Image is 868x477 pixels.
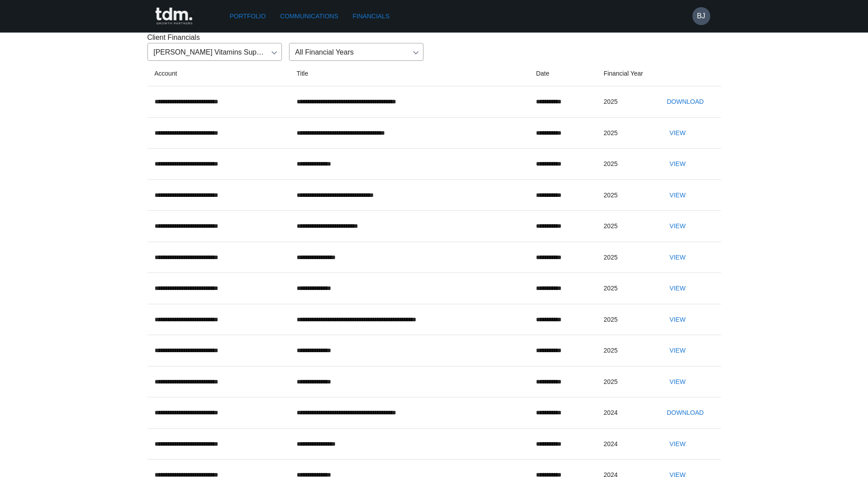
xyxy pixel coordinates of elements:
[147,32,721,43] p: Client Financials
[663,156,692,172] button: View
[663,436,692,452] button: View
[663,125,692,141] button: View
[663,405,707,421] button: Download
[596,366,656,397] td: 2025
[147,43,282,61] div: [PERSON_NAME] Vitamins Super Fund
[147,61,289,86] th: Account
[663,94,707,110] button: Download
[596,335,656,366] td: 2025
[289,61,529,86] th: Title
[596,428,656,460] td: 2024
[692,7,710,25] button: BJ
[289,43,423,61] div: All Financial Years
[596,304,656,335] td: 2025
[596,242,656,273] td: 2025
[226,8,270,25] a: Portfolio
[596,149,656,180] td: 2025
[349,8,393,25] a: Financials
[596,179,656,211] td: 2025
[697,11,705,21] h6: BJ
[596,86,656,118] td: 2025
[596,211,656,242] td: 2025
[596,273,656,304] td: 2025
[663,374,692,390] button: View
[596,397,656,429] td: 2024
[663,218,692,234] button: View
[529,61,596,86] th: Date
[596,117,656,149] td: 2025
[663,249,692,266] button: View
[276,8,342,25] a: Communications
[663,187,692,204] button: View
[663,280,692,297] button: View
[663,311,692,328] button: View
[596,61,656,86] th: Financial Year
[663,342,692,359] button: View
